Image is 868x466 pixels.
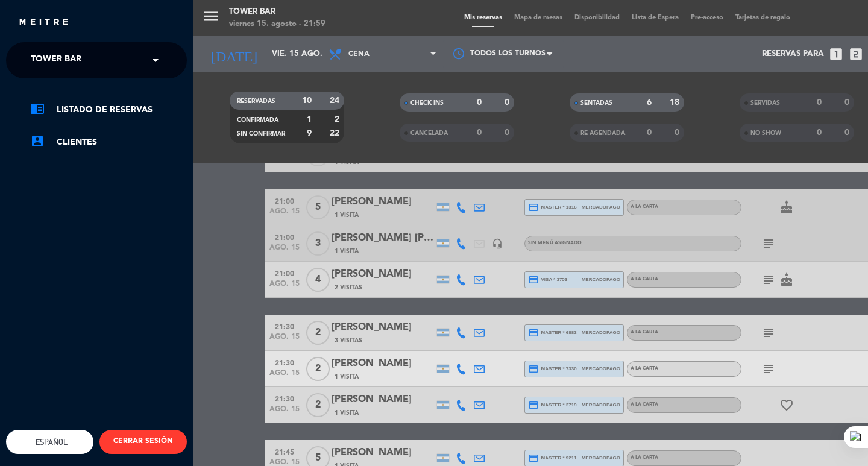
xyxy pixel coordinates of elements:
[30,102,187,117] a: chrome_reader_modeListado de Reservas
[30,101,45,116] i: chrome_reader_mode
[99,430,187,454] button: CERRAR SESIÓN
[31,48,81,73] span: Tower Bar
[33,438,68,447] span: Español
[30,134,45,148] i: account_box
[30,135,187,150] a: account_boxClientes
[18,18,69,27] img: MEITRE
